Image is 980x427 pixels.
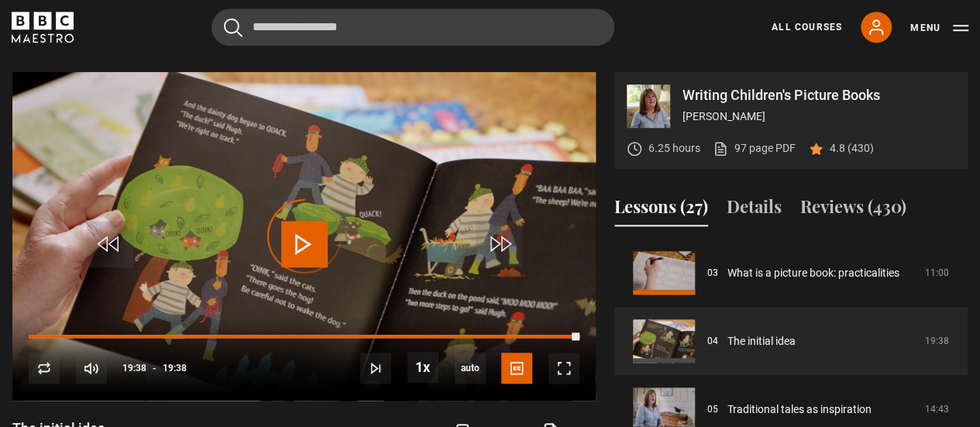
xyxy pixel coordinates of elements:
[29,353,60,384] button: Replay
[800,194,906,226] button: Reviews (430)
[455,353,486,384] div: Current quality: 720p
[76,353,107,384] button: Mute
[29,335,579,338] div: Progress Bar
[12,12,74,43] svg: BBC Maestro
[683,88,955,102] p: Writing Children's Picture Books
[830,140,874,157] p: 4.8 (430)
[772,20,842,34] a: All Courses
[727,401,872,418] a: Traditional tales as inspiration
[614,194,708,226] button: Lessons (27)
[683,108,955,125] p: [PERSON_NAME]
[122,354,146,382] span: 19:38
[360,353,391,384] button: Next Lesson
[548,353,579,384] button: Fullscreen
[211,9,614,46] input: Search
[407,352,438,383] button: Playback Rate
[727,265,899,281] a: What is a picture book: practicalities
[713,140,796,157] a: 97 page PDF
[12,72,596,401] video-js: Video Player
[224,18,242,37] button: Submit the search query
[910,20,968,36] button: Toggle navigation
[455,353,486,384] span: auto
[153,363,156,374] span: -
[501,353,532,384] button: Captions
[163,354,187,382] span: 19:38
[727,333,796,350] a: The initial idea
[727,194,782,226] button: Details
[648,140,700,157] p: 6.25 hours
